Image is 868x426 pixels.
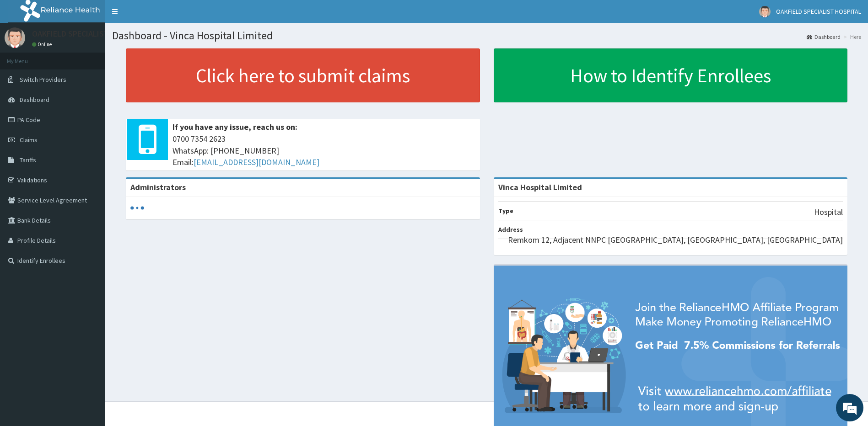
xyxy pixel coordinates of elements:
[20,96,49,104] span: Dashboard
[194,157,319,167] a: [EMAIL_ADDRESS][DOMAIN_NAME]
[759,6,771,17] img: User Image
[494,48,848,102] a: How to Identify Enrollees
[498,207,513,215] b: Type
[508,234,843,246] p: Remkom 12, Adjacent NNPC [GEOGRAPHIC_DATA], [GEOGRAPHIC_DATA], [GEOGRAPHIC_DATA]
[498,225,523,234] b: Address
[498,182,582,192] strong: Vinca Hospital Limited
[807,33,841,41] a: Dashboard
[173,133,475,168] span: 0700 7354 2623 WhatsApp: [PHONE_NUMBER] Email:
[814,206,843,218] p: Hospital
[841,33,861,41] li: Here
[130,182,186,192] b: Administrators
[173,122,297,132] b: If you have any issue, reach us on:
[130,201,144,215] svg: audio-loading
[20,136,38,144] span: Claims
[5,27,25,48] img: User Image
[32,30,146,38] p: OAKFIELD SPECIALIST HOSPITAL
[776,7,861,16] span: OAKFIELD SPECIALIST HOSPITAL
[126,48,480,102] a: Click here to submit claims
[112,30,861,42] h1: Dashboard - Vinca Hospital Limited
[32,41,54,48] a: Online
[20,156,36,164] span: Tariffs
[20,75,66,84] span: Switch Providers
